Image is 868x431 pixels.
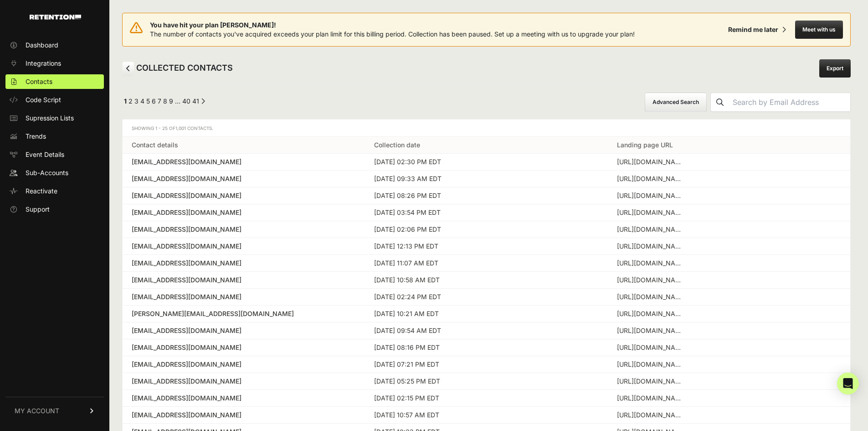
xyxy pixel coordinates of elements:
[365,221,607,238] td: [DATE] 02:06 PM EDT
[365,238,607,255] td: [DATE] 12:13 PM EDT
[26,77,52,86] span: Contacts
[5,93,104,107] a: Code Script
[132,360,356,369] a: [EMAIL_ADDRESS][DOMAIN_NAME]
[365,390,607,407] td: [DATE] 02:15 PM EDT
[132,208,356,217] a: [EMAIL_ADDRESS][DOMAIN_NAME]
[837,373,859,395] div: Open Intercom Messenger
[5,74,104,89] a: Contacts
[132,410,356,420] a: [EMAIL_ADDRESS][DOMAIN_NAME]
[5,147,104,162] a: Event Details
[617,157,685,166] div: https://fuzati.com/
[365,306,607,322] td: [DATE] 10:21 AM EDT
[122,97,205,108] div: Pagination
[26,95,61,104] span: Code Script
[365,255,607,272] td: [DATE] 11:07 AM EDT
[132,141,178,149] a: Contact details
[26,205,50,214] span: Support
[132,377,356,386] a: [EMAIL_ADDRESS][DOMAIN_NAME]
[617,259,685,268] div: https://fuzati.com/
[132,275,356,285] a: [EMAIL_ADDRESS][DOMAIN_NAME]
[15,406,59,415] span: MY ACCOUNT
[617,309,685,318] div: https://fuzati.com/
[128,97,133,105] a: Page 2
[617,360,685,369] div: https://fuzati.com/about-us/
[617,141,673,149] a: Landing page URL
[175,125,213,131] span: 1,001 Contacts.
[132,394,356,403] a: [EMAIL_ADDRESS][DOMAIN_NAME]
[617,377,685,386] div: https://fuzati.com/join-the-team/
[26,168,68,177] span: Sub-Accounts
[5,202,104,217] a: Support
[617,191,685,200] div: https://fuzati.com/
[175,97,180,105] span: …
[795,21,843,39] button: Meet with us
[132,174,356,183] a: [EMAIL_ADDRESS][DOMAIN_NAME]
[26,132,46,141] span: Trends
[365,171,607,187] td: [DATE] 09:33 AM EDT
[122,62,233,75] h2: COLLECTED CONTACTS
[365,356,607,373] td: [DATE] 07:21 PM EDT
[5,129,104,144] a: Trends
[132,292,356,301] a: [EMAIL_ADDRESS][DOMAIN_NAME]
[617,174,685,183] div: https://fuzati.com/
[132,326,356,335] a: [EMAIL_ADDRESS][DOMAIN_NAME]
[150,21,635,30] span: You have hit your plan [PERSON_NAME]!
[169,97,173,105] a: Page 9
[365,289,607,306] td: [DATE] 02:24 PM EDT
[5,111,104,125] a: Supression Lists
[182,97,190,105] a: Page 40
[374,141,420,149] a: Collection date
[617,410,685,420] div: https://fuzati.com/
[728,25,778,34] div: Remind me later
[724,21,790,38] button: Remind me later
[365,407,607,424] td: [DATE] 10:57 AM EDT
[5,38,104,52] a: Dashboard
[365,373,607,390] td: [DATE] 05:25 PM EDT
[365,339,607,356] td: [DATE] 08:16 PM EDT
[132,259,356,268] a: [EMAIL_ADDRESS][DOMAIN_NAME]
[365,322,607,339] td: [DATE] 09:54 AM EDT
[26,150,64,159] span: Event Details
[5,166,104,180] a: Sub-Accounts
[132,225,356,234] div: [EMAIL_ADDRESS][DOMAIN_NAME]
[132,157,356,166] a: [EMAIL_ADDRESS][DOMAIN_NAME]
[617,275,685,285] div: https://fuzati.com/about-us/
[146,97,150,105] a: Page 5
[617,208,685,217] div: https://fuzati.com/
[365,204,607,221] td: [DATE] 03:54 PM EDT
[26,187,57,196] span: Reactivate
[645,93,707,112] button: Advanced Search
[132,309,356,318] a: [PERSON_NAME][EMAIL_ADDRESS][DOMAIN_NAME]
[152,97,156,105] a: Page 6
[617,242,685,251] div: https://fuzati.com/
[729,93,850,111] input: Search by Email Address
[134,97,139,105] a: Page 3
[365,272,607,289] td: [DATE] 10:58 AM EDT
[132,191,356,200] a: [EMAIL_ADDRESS][DOMAIN_NAME]
[26,114,74,123] span: Supression Lists
[158,97,161,105] a: Page 7
[150,30,635,38] span: The number of contacts you've acquired exceeds your plan limit for this billing period. Collectio...
[140,97,144,105] a: Page 4
[365,154,607,171] td: [DATE] 02:30 PM EDT
[132,242,356,251] a: [EMAIL_ADDRESS][DOMAIN_NAME]
[365,187,607,204] td: [DATE] 08:26 PM EDT
[617,343,685,352] div: https://fuzati.com/
[5,56,104,71] a: Integrations
[617,394,685,403] div: https://fuzati.com/
[132,343,356,352] a: [EMAIL_ADDRESS][DOMAIN_NAME]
